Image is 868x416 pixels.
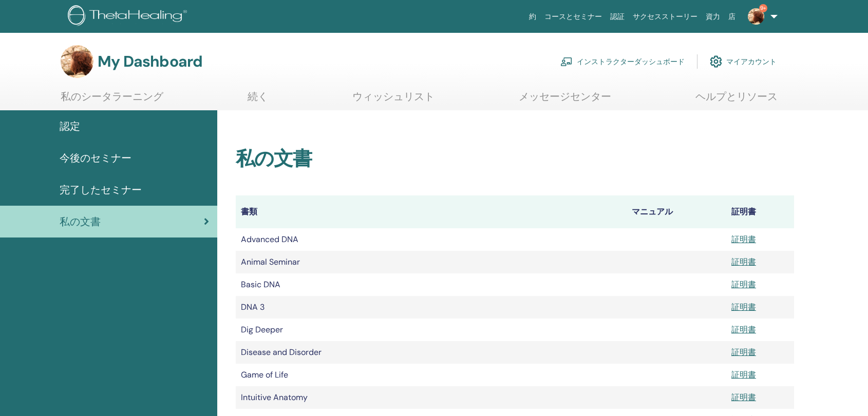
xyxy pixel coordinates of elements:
[731,256,756,267] a: 証明書
[731,324,756,335] a: 証明書
[606,7,629,26] a: 認証
[236,195,627,228] th: 書類
[236,364,627,386] td: Game of Life
[731,347,756,358] a: 証明書
[726,195,794,228] th: 証明書
[61,45,93,78] img: default.jpg
[710,50,777,73] a: マイアカウント
[710,53,722,70] img: cog.svg
[731,302,756,312] a: 証明書
[60,118,80,134] span: 認定
[627,195,726,228] th: マニュアル
[236,296,627,319] td: DNA 3
[60,214,101,229] span: 私の文書
[68,5,191,28] img: logo.png
[236,386,627,409] td: Intuitive Anatomy
[759,4,767,12] span: 9+
[60,150,131,166] span: 今後のセミナー
[748,8,764,25] img: default.jpg
[702,7,724,26] a: 資力
[731,279,756,290] a: 証明書
[236,251,627,273] td: Animal Seminar
[352,90,435,110] a: ウィッシュリスト
[731,234,756,245] a: 証明書
[731,392,756,403] a: 証明書
[695,90,778,110] a: ヘルプとリソース
[236,147,795,171] h2: 私の文書
[98,52,202,71] h3: My Dashboard
[248,90,268,110] a: 続く
[236,341,627,364] td: Disease and Disorder
[236,319,627,341] td: Dig Deeper
[629,7,702,26] a: サクセスストーリー
[60,182,142,197] span: 完了したセミナー
[724,7,740,26] a: 店
[61,90,163,110] a: 私のシータラーニング
[525,7,540,26] a: 約
[540,7,606,26] a: コースとセミナー
[560,57,573,66] img: chalkboard-teacher.svg
[519,90,611,110] a: メッセージセンター
[731,369,756,380] a: 証明書
[236,228,627,251] td: Advanced DNA
[236,273,627,296] td: Basic DNA
[560,50,685,73] a: インストラクターダッシュボード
